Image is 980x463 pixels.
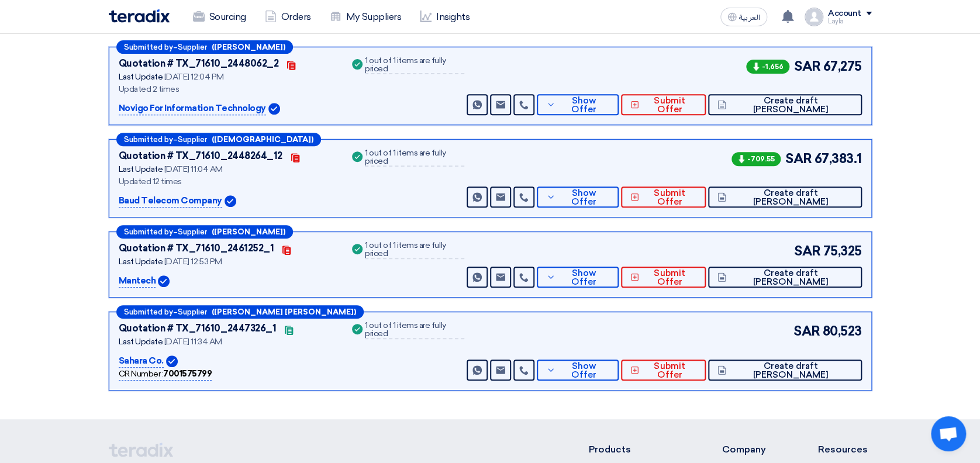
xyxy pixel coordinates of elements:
[729,269,852,286] span: Create draft [PERSON_NAME]
[365,241,464,259] div: 1 out of 1 items are fully priced
[119,337,163,347] span: Last Update
[558,362,609,379] span: Show Offer
[708,360,861,381] button: Create draft [PERSON_NAME]
[124,43,173,51] span: Submitted by
[119,149,282,163] div: Quotation # TX_71610_2448264_12
[708,267,861,288] button: Create draft [PERSON_NAME]
[410,4,479,30] a: Insights
[823,241,861,261] span: 75,325
[212,308,356,316] b: ([PERSON_NAME] [PERSON_NAME])
[164,257,222,267] span: [DATE] 12:53 PM
[119,354,164,368] p: Sahara Co.
[931,416,966,451] div: Open chat
[116,305,364,319] div: –
[558,96,609,114] span: Show Offer
[119,194,222,208] p: Baud Telecom Company
[119,257,163,267] span: Last Update
[119,274,156,288] p: Mantech
[225,195,236,207] img: Verified Account
[124,228,173,236] span: Submitted by
[212,43,285,51] b: ([PERSON_NAME])
[212,228,285,236] b: ([PERSON_NAME])
[119,164,163,174] span: Last Update
[124,136,173,143] span: Submitted by
[163,369,212,379] b: 7001575799
[365,57,464,74] div: 1 out of 1 items are fully priced
[537,267,619,288] button: Show Offer
[794,57,821,76] span: SAR
[621,94,706,115] button: Submit Offer
[729,362,852,379] span: Create draft [PERSON_NAME]
[178,308,207,316] span: Supplier
[212,136,313,143] b: ([DEMOGRAPHIC_DATA])
[164,337,222,347] span: [DATE] 11:34 AM
[642,189,696,206] span: Submit Offer
[119,175,336,188] div: Updated 12 times
[793,322,820,341] span: SAR
[621,186,706,208] button: Submit Offer
[178,228,207,236] span: Supplier
[178,136,207,143] span: Supplier
[158,275,170,287] img: Verified Account
[621,360,706,381] button: Submit Offer
[729,189,852,206] span: Create draft [PERSON_NAME]
[124,308,173,316] span: Submitted by
[708,186,861,208] button: Create draft [PERSON_NAME]
[119,322,277,336] div: Quotation # TX_71610_2447326_1
[785,149,812,168] span: SAR
[164,164,223,174] span: [DATE] 11:04 AM
[119,368,212,381] div: CR Number :
[164,72,224,82] span: [DATE] 12:04 PM
[119,72,163,82] span: Last Update
[116,40,293,54] div: –
[642,269,696,286] span: Submit Offer
[119,241,274,255] div: Quotation # TX_71610_2461252_1
[731,152,781,166] span: -709.55
[823,57,861,76] span: 67,275
[558,269,609,286] span: Show Offer
[116,133,321,146] div: –
[116,225,293,239] div: –
[178,43,207,51] span: Supplier
[642,362,696,379] span: Submit Offer
[166,355,178,367] img: Verified Account
[794,241,821,261] span: SAR
[621,267,706,288] button: Submit Offer
[365,149,464,167] div: 1 out of 1 items are fully priced
[558,189,609,206] span: Show Offer
[119,57,279,71] div: Quotation # TX_71610_2448062_2
[256,4,320,30] a: Orders
[268,103,280,115] img: Verified Account
[320,4,410,30] a: My Suppliers
[828,9,861,19] div: Account
[184,4,256,30] a: Sourcing
[722,443,783,457] li: Company
[537,94,619,115] button: Show Offer
[537,360,619,381] button: Show Offer
[739,13,760,22] span: العربية
[729,96,852,114] span: Create draft [PERSON_NAME]
[805,8,823,26] img: profile_test.png
[818,443,872,457] li: Resources
[588,443,687,457] li: Products
[119,83,336,95] div: Updated 2 times
[828,18,872,25] div: Layla
[822,322,861,341] span: 80,523
[746,60,789,74] span: -1,656
[708,94,861,115] button: Create draft [PERSON_NAME]
[814,149,861,168] span: 67,383.1
[365,322,464,339] div: 1 out of 1 items are fully priced
[537,186,619,208] button: Show Offer
[109,9,170,23] img: Teradix logo
[720,8,767,26] button: العربية
[119,102,266,116] p: Novigo For Information Technology
[642,96,696,114] span: Submit Offer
